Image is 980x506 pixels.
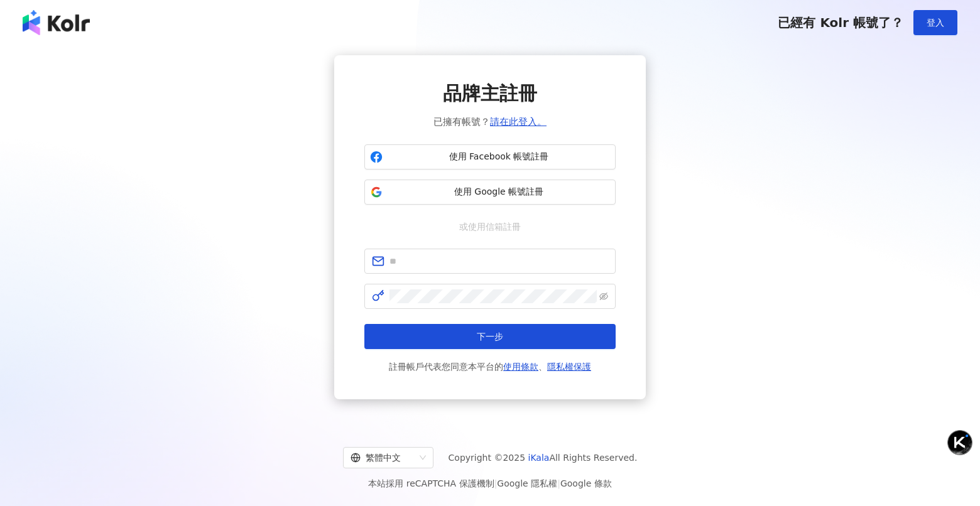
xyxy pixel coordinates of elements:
[490,116,547,127] a: 請在此登入。
[388,186,610,198] span: 使用 Google 帳號註冊
[23,10,90,35] img: logo
[503,362,538,372] a: 使用條款
[433,114,547,129] span: 已擁有帳號？
[364,180,616,205] button: 使用 Google 帳號註冊
[388,151,610,163] span: 使用 Facebook 帳號註冊
[494,478,498,488] span: |
[547,362,591,372] a: 隱私權保護
[364,144,616,170] button: 使用 Facebook 帳號註冊
[450,220,530,234] span: 或使用信箱註冊
[364,324,616,349] button: 下一步
[497,478,557,488] a: Google 隱私權
[778,15,903,30] span: 已經有 Kolr 帳號了？
[913,10,957,35] button: 登入
[560,478,612,488] a: Google 條款
[477,331,503,342] span: 下一步
[557,478,560,488] span: |
[449,450,638,465] span: Copyright © 2025 All Rights Reserved.
[443,80,537,107] span: 品牌主註冊
[599,292,608,301] span: eye-invisible
[368,476,611,491] span: 本站採用 reCAPTCHA 保護機制
[351,448,415,468] div: 繁體中文
[927,18,944,28] span: 登入
[528,453,550,463] a: iKala
[389,359,591,374] span: 註冊帳戶代表您同意本平台的 、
